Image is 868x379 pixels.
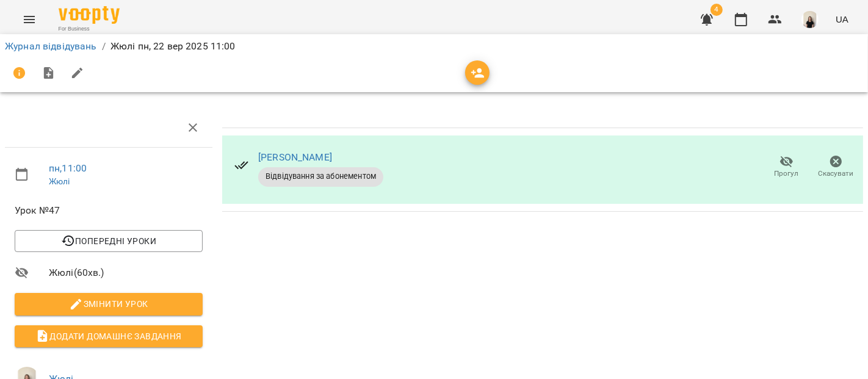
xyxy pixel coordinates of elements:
span: Змінити урок [24,297,193,311]
a: Журнал відвідувань [5,40,97,52]
span: Попередні уроки [24,234,193,248]
span: Скасувати [819,168,854,179]
span: Урок №47 [15,203,203,218]
button: Menu [15,5,44,34]
li: / [102,39,106,54]
span: UA [836,13,848,26]
p: Жюлі пн, 22 вер 2025 11:00 [110,39,236,54]
a: [PERSON_NAME] [258,151,332,163]
button: Прогул [762,150,811,184]
span: Жюлі ( 60 хв. ) [49,265,203,280]
span: Відвідування за абонементом [258,171,383,182]
button: Попередні уроки [15,230,203,252]
img: a3bfcddf6556b8c8331b99a2d66cc7fb.png [801,11,819,28]
span: Прогул [775,168,799,179]
button: Змінити урок [15,293,203,315]
a: пн , 11:00 [49,162,87,174]
a: Жюлі [49,176,70,186]
img: Voopty Logo [59,6,120,24]
span: 4 [711,4,723,16]
span: For Business [59,25,120,33]
span: Додати домашнє завдання [24,329,193,344]
button: Скасувати [811,150,861,184]
nav: breadcrumb [5,39,863,54]
button: UA [831,8,853,31]
button: Додати домашнє завдання [15,325,203,347]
